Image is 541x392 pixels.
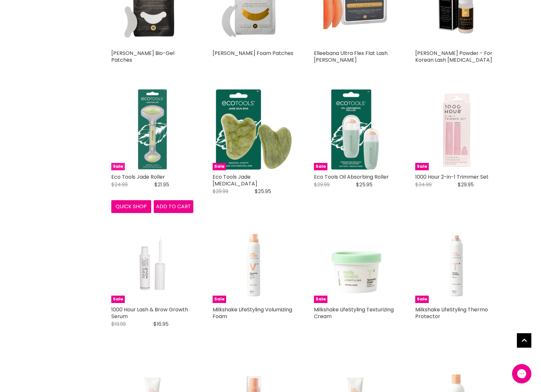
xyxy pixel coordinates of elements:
span: Sale [415,296,429,303]
a: Milkshake LifeStyling Texturizing Cream Milkshake LifeStyling Texturizing Cream Sale [314,221,396,303]
a: Milkshake LifeStyling Volumizing Foam Sale [213,221,295,303]
span: Sale [213,163,226,170]
span: $24.99 [111,181,128,188]
img: Eco Tools Jade Gua Sha [213,88,295,170]
a: Eco Tools Oil Absorbing Roller [314,173,389,181]
img: Eco Tools Oil Absorbing Roller [314,88,396,170]
span: $29.95 [458,181,474,188]
img: Eco Tools Jade Roller [111,88,193,170]
span: $21.95 [154,181,169,188]
a: [PERSON_NAME] Foam Patches [213,49,293,57]
span: $34.99 [415,181,432,188]
a: Milkshake LifeStyling Thermo Protector Milkshake LifeStyling Thermo Protector Sale [415,221,497,303]
span: Sale [314,296,327,303]
a: Eco Tools Oil Absorbing Roller Eco Tools Oil Absorbing Roller Sale [314,88,396,170]
a: Eco Tools Jade Gua Sha Sale [213,88,295,170]
img: Milkshake LifeStyling Thermo Protector [415,221,497,303]
span: Add to cart [156,203,191,210]
a: 1000 Hour 2-in-1 Trimmer Set [415,173,489,181]
img: Milkshake LifeStyling Volumizing Foam [213,221,295,303]
button: Quick shop [111,200,151,213]
img: 1000 Hour 2-in-1 Trimmer Set [415,88,497,170]
span: Sale [415,163,429,170]
img: Milkshake LifeStyling Texturizing Cream [314,221,396,303]
a: 1000 Hour Lash & Brow Growth Serum [111,306,188,320]
img: 1000 Hour Lash & Brow Growth Serum [111,221,193,303]
span: Sale [111,296,125,303]
span: $16.95 [153,320,169,328]
a: 1000 Hour Lash & Brow Growth Serum 1000 Hour Lash & Brow Growth Serum Sale [111,221,193,303]
a: [PERSON_NAME] Powder - For Korean Lash [MEDICAL_DATA] [415,49,492,64]
iframe: Gorgias live chat messenger [509,362,535,386]
a: Eco Tools Jade [MEDICAL_DATA] [213,173,257,187]
span: $19.99 [111,320,126,328]
a: 1000 Hour 2-in-1 Trimmer Set 1000 Hour 2-in-1 Trimmer Set Sale [415,88,497,170]
span: Sale [314,163,327,170]
span: Sale [111,163,125,170]
a: Milkshake LifeStyling Volumizing Foam [213,306,292,320]
span: Sale [213,296,226,303]
span: $25.95 [356,181,372,188]
a: Eco Tools Jade Roller Eco Tools Jade Roller Sale [111,88,193,170]
a: [PERSON_NAME] Bio-Gel Patches [111,49,174,64]
span: $29.99 [213,188,228,195]
span: $29.99 [314,181,330,188]
a: Elleebana Ultra Flex Flat Lash [PERSON_NAME] [314,49,388,64]
span: $25.95 [255,188,271,195]
a: Milkshake LifeStyling Thermo Protector [415,306,488,320]
button: Add to cart [154,200,194,213]
a: Eco Tools Jade Roller [111,173,165,181]
a: Milkshake LifeStyling Texturizing Cream [314,306,394,320]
